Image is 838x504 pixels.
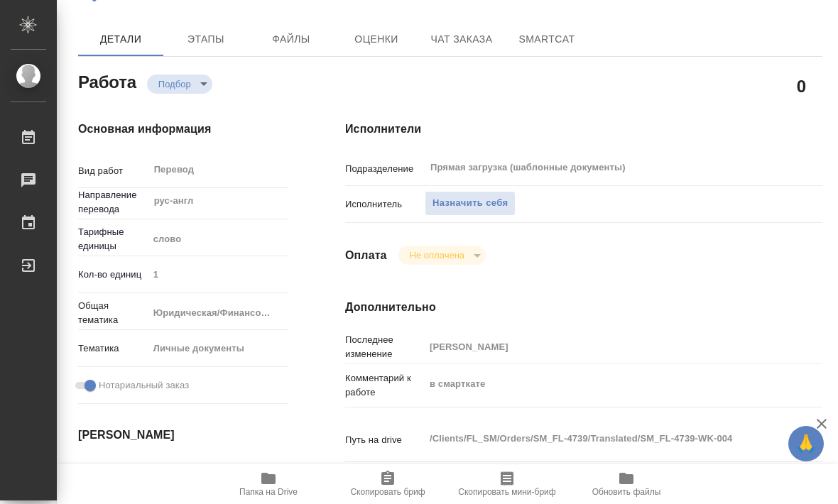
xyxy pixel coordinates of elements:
[458,487,555,497] span: Скопировать мини-бриф
[78,341,148,356] p: Тематика
[78,299,148,327] p: Общая тематика
[406,249,469,261] button: Не оплачена
[257,31,325,48] span: Файлы
[345,333,425,361] p: Последнее изменение
[592,487,661,497] span: Обновить файлы
[148,301,288,325] div: Юридическая/Финансовая
[345,121,822,138] h4: Исполнители
[78,188,148,217] p: Направление перевода
[78,461,148,489] p: Дата начала работ
[148,227,288,251] div: слово
[239,487,298,497] span: Папка на Drive
[398,246,486,265] div: Подбор
[513,31,581,48] span: SmartCat
[147,75,212,94] div: Подбор
[788,426,824,461] button: 🙏
[345,299,822,316] h4: Дополнительно
[78,164,148,178] p: Вид работ
[87,31,155,48] span: Детали
[350,487,425,497] span: Скопировать бриф
[148,264,288,285] input: Пустое поле
[148,336,288,361] div: Личные документы
[425,336,783,357] input: Пустое поле
[345,247,387,264] h4: Оплата
[567,464,686,504] button: Обновить файлы
[345,197,425,212] p: Исполнитель
[425,191,516,216] button: Назначить себя
[425,427,783,451] textarea: /Clients/FL_SM/Orders/SM_FL-4739/Translated/SM_FL-4739-WK-004
[78,427,288,444] h4: [PERSON_NAME]
[428,31,496,48] span: Чат заказа
[447,464,567,504] button: Скопировать мини-бриф
[345,371,425,400] p: Комментарий к работе
[99,378,189,393] span: Нотариальный заказ
[345,162,425,176] p: Подразделение
[342,31,410,48] span: Оценки
[797,74,806,98] h2: 0
[432,195,508,212] span: Назначить себя
[425,372,783,396] textarea: в смарткате
[78,225,148,253] p: Тарифные единицы
[78,268,148,282] p: Кол-во единиц
[328,464,447,504] button: Скопировать бриф
[78,68,136,94] h2: Работа
[172,31,240,48] span: Этапы
[78,121,288,138] h4: Основная информация
[154,78,195,90] button: Подбор
[345,433,425,447] p: Путь на drive
[209,464,328,504] button: Папка на Drive
[794,429,818,459] span: 🙏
